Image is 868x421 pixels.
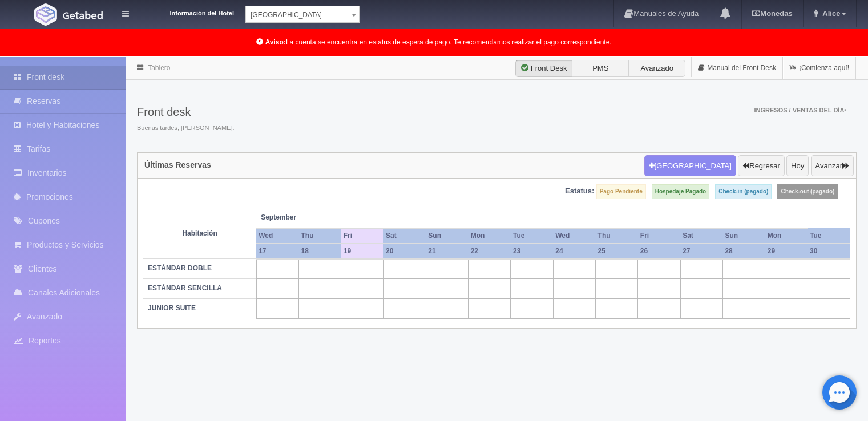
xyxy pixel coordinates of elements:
th: Mon [469,228,511,244]
label: Front Desk [515,60,572,77]
th: Sun [722,228,765,244]
label: Pago Pendiente [596,184,646,199]
th: 24 [553,244,595,259]
th: 20 [383,244,426,259]
th: Sat [680,228,722,244]
button: Regresar [738,155,784,177]
th: 26 [638,244,680,259]
th: 21 [426,244,468,259]
h4: Últimas Reservas [144,161,211,169]
label: Hospedaje Pagado [652,184,709,199]
span: Ingresos / Ventas del día [754,107,846,114]
label: Estatus: [565,186,594,197]
th: 30 [808,244,850,259]
dt: Información del Hotel [143,6,234,18]
a: Manual del Front Desk [692,57,782,79]
button: Hoy [786,155,809,177]
th: 17 [256,244,298,259]
th: Sun [426,228,468,244]
span: Alice [819,9,840,18]
th: Thu [298,228,341,244]
b: Aviso: [265,38,286,46]
th: 25 [596,244,638,259]
button: [GEOGRAPHIC_DATA] [644,155,736,177]
a: [GEOGRAPHIC_DATA] [245,6,360,23]
th: Tue [808,228,850,244]
img: Getabed [63,11,103,19]
label: Check-out (pagado) [777,184,838,199]
span: [GEOGRAPHIC_DATA] [251,6,344,23]
th: 29 [765,244,808,259]
button: Avanzar [811,155,854,177]
b: ESTÁNDAR SENCILLA [148,284,222,292]
th: 22 [469,244,511,259]
a: Tablero [148,64,170,72]
label: Avanzado [628,60,685,77]
a: ¡Comienza aquí! [783,57,855,79]
b: Monedas [752,9,792,18]
th: Sat [383,228,426,244]
th: 19 [341,244,383,259]
span: September [261,213,337,222]
th: 23 [511,244,553,259]
th: 18 [298,244,341,259]
h3: Front desk [137,106,235,118]
img: Getabed [34,3,57,26]
th: Thu [596,228,638,244]
th: Mon [765,228,808,244]
th: Tue [511,228,553,244]
th: 28 [722,244,765,259]
b: ESTÁNDAR DOBLE [148,264,212,272]
th: 27 [680,244,722,259]
label: Check-in (pagado) [715,184,772,199]
th: Fri [638,228,680,244]
th: Wed [256,228,298,244]
th: Fri [341,228,383,244]
th: Wed [553,228,595,244]
strong: Habitación [182,229,217,237]
span: Buenas tardes, [PERSON_NAME]. [137,124,235,133]
label: PMS [572,60,629,77]
b: JUNIOR SUITE [148,304,196,312]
